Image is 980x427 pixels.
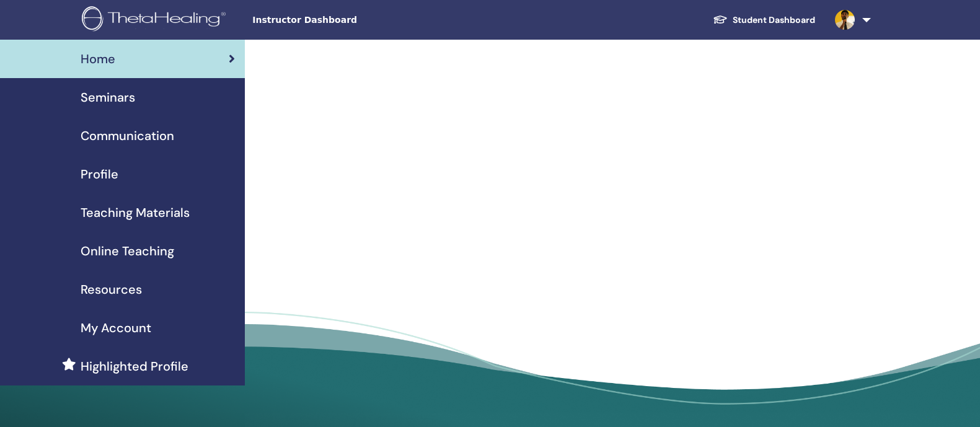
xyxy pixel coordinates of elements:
span: Highlighted Profile [81,357,188,376]
span: Seminars [81,88,135,107]
span: My Account [81,319,151,337]
img: logo.png [82,6,230,34]
span: Teaching Materials [81,203,190,222]
img: graduation-cap-white.svg [713,14,728,25]
span: Communication [81,126,174,145]
span: Resources [81,280,142,299]
span: Home [81,50,115,68]
span: Online Teaching [81,242,174,260]
span: Profile [81,165,118,183]
a: Student Dashboard [703,9,825,32]
img: default.jpg [835,10,855,30]
span: Instructor Dashboard [252,14,438,27]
